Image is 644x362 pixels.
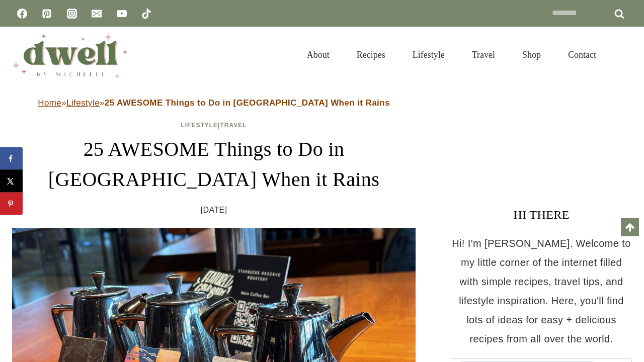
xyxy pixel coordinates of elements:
[220,122,247,129] a: Travel
[554,37,610,72] a: Contact
[112,4,132,24] a: YouTube
[38,98,390,108] span: » »
[451,206,632,224] h3: HI THERE
[37,4,57,24] a: Pinterest
[509,37,554,72] a: Shop
[12,134,416,195] h1: 25 AWESOME Things to Do in [GEOGRAPHIC_DATA] When it Rains
[136,4,156,24] a: TikTok
[458,37,509,72] a: Travel
[201,203,227,218] time: [DATE]
[621,218,639,236] a: Scroll to top
[399,37,458,72] a: Lifestyle
[38,98,61,108] a: Home
[451,234,632,348] p: Hi! I'm [PERSON_NAME]. Welcome to my little corner of the internet filled with simple recipes, tr...
[66,98,100,108] a: Lifestyle
[181,122,247,129] span: |
[12,32,128,78] img: DWELL by michelle
[343,37,399,72] a: Recipes
[293,37,343,72] a: About
[105,98,390,108] strong: 25 AWESOME Things to Do in [GEOGRAPHIC_DATA] When it Rains
[87,4,107,24] a: Email
[615,46,632,63] button: View Search Form
[62,4,82,24] a: Instagram
[181,122,218,129] a: Lifestyle
[12,4,32,24] a: Facebook
[293,37,610,72] nav: Primary Navigation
